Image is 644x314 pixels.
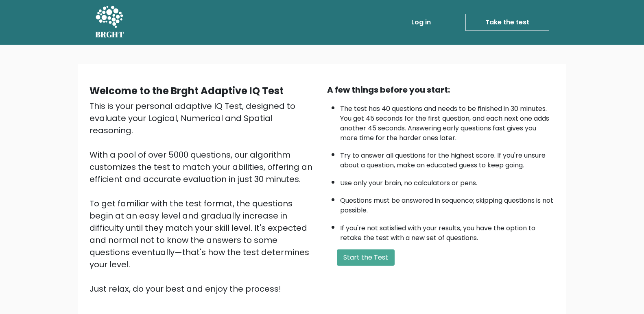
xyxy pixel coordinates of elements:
[327,84,555,96] div: A few things before you start:
[340,192,555,215] li: Questions must be answered in sequence; skipping questions is not possible.
[465,14,549,31] a: Take the test
[337,249,395,266] button: Start the Test
[340,219,555,243] li: If you're not satisfied with your results, you have the option to retake the test with a new set ...
[408,14,434,30] a: Log in
[340,147,555,170] li: Try to answer all questions for the highest score. If you're unsure about a question, make an edu...
[340,174,555,188] li: Use only your brain, no calculators or pens.
[95,30,124,39] h5: BRGHT
[90,84,284,97] b: Welcome to the Brght Adaptive IQ Test
[90,100,317,295] div: This is your personal adaptive IQ Test, designed to evaluate your Logical, Numerical and Spatial ...
[340,100,555,143] li: The test has 40 questions and needs to be finished in 30 minutes. You get 45 seconds for the firs...
[95,3,124,41] a: BRGHT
